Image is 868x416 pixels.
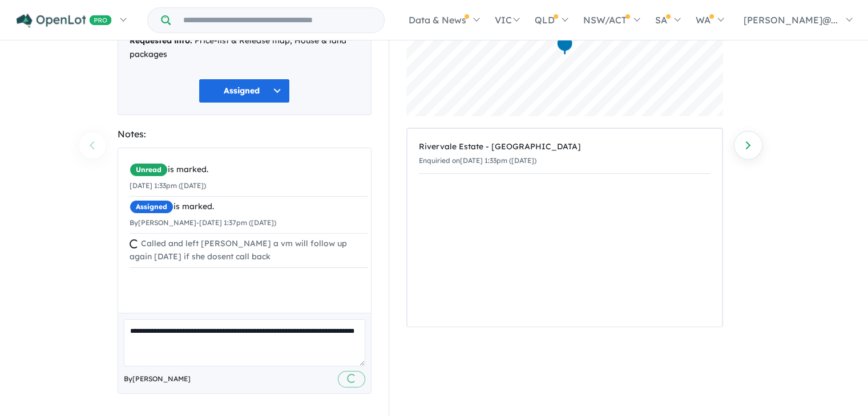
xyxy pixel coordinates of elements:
span: Called and left [PERSON_NAME] a vm will follow up again [DATE] if she dosent call back [130,238,347,262]
small: [DATE] 1:33pm ([DATE]) [130,181,206,190]
small: Enquiried on [DATE] 1:33pm ([DATE]) [419,156,536,165]
span: [PERSON_NAME]@... [744,14,838,26]
div: Price-list & Release map, House & land packages [130,34,360,62]
span: Unread [130,163,168,177]
div: is marked. [130,200,368,214]
span: Assigned [130,200,173,214]
div: Notes: [118,127,372,142]
small: By [PERSON_NAME] - [DATE] 1:37pm ([DATE]) [130,218,276,227]
span: By [PERSON_NAME] [124,373,191,385]
input: Try estate name, suburb, builder or developer [173,8,382,32]
a: Rivervale Estate - [GEOGRAPHIC_DATA]Enquiried on[DATE] 1:33pm ([DATE]) [419,134,710,174]
img: Openlot PRO Logo White [17,14,112,28]
div: Map marker [556,35,573,56]
div: is marked. [130,163,368,177]
div: Rivervale Estate - [GEOGRAPHIC_DATA] [419,140,710,154]
button: Assigned [199,79,290,103]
